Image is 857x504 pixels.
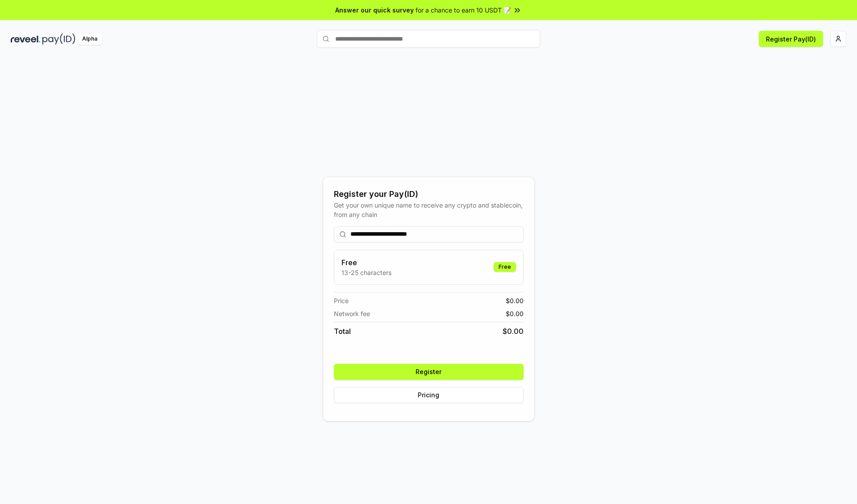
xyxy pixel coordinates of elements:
[335,5,414,15] span: Answer our quick survey
[334,364,524,380] button: Register
[416,5,511,15] span: for a chance to earn 10 USDT 📝
[334,326,351,337] span: Total
[11,33,41,45] img: reveel_dark
[341,268,391,277] p: 13-25 characters
[506,309,524,318] span: $ 0.00
[334,188,524,200] div: Register your Pay(ID)
[42,33,75,45] img: pay_id
[334,387,524,403] button: Pricing
[759,31,823,47] button: Register Pay(ID)
[341,257,391,268] h3: Free
[494,262,516,272] div: Free
[334,200,524,219] div: Get your own unique name to receive any crypto and stablecoin, from any chain
[334,296,349,305] span: Price
[77,33,102,45] div: Alpha
[503,326,524,337] span: $ 0.00
[334,309,370,318] span: Network fee
[506,296,524,305] span: $ 0.00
